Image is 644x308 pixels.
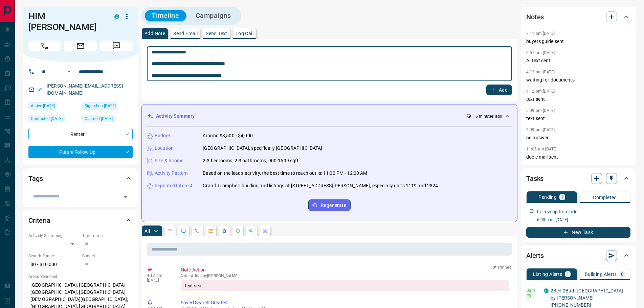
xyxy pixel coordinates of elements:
button: Add [486,85,512,95]
p: Follow up Reminder [537,208,579,215]
svg: Email [526,293,531,298]
p: Note Added by [PERSON_NAME] [181,274,509,278]
p: All [145,229,150,233]
p: Search Range: [28,253,79,259]
p: Location [155,145,174,152]
span: Active [DATE] [31,102,55,109]
div: Tue Aug 12 2025 [28,115,79,124]
p: 4:12 pm [147,273,171,278]
p: Listing Alerts [533,272,562,277]
a: 2Bed 2Bath [GEOGRAPHIC_DATA] by [PERSON_NAME] [PHONE_NUMBER] [551,288,623,308]
p: buyers guide sent [526,38,630,45]
p: AI text sent [526,57,630,64]
div: Renter [28,128,133,140]
p: Budget [155,132,170,139]
p: doc e mail sent [526,153,630,161]
p: 5:09 pm [DATE] [526,127,555,132]
span: Message [100,41,133,51]
div: text sent [181,280,509,291]
button: Timeline [145,10,186,21]
h2: Tags [28,173,43,184]
h2: Alerts [526,250,544,261]
button: Campaigns [189,10,238,21]
p: waiting for documents [526,76,630,84]
p: Size & Rooms [155,157,184,164]
p: Areas Searched: [28,274,133,280]
p: Log Call [236,31,253,36]
span: Signed up [DATE] [85,102,116,109]
span: Contacted [DATE] [31,115,63,122]
p: 9:57 am [DATE] [526,50,555,55]
h1: HIM [PERSON_NAME] [28,11,104,32]
p: Repeated Interest [155,182,193,189]
svg: Notes [168,228,173,234]
p: 0 [621,272,624,277]
div: Future Follow Up [28,146,133,158]
p: text sent [526,115,630,122]
p: 5:09 pm [DATE] [526,108,555,113]
a: [PERSON_NAME][EMAIL_ADDRESS][DOMAIN_NAME] [47,83,123,96]
svg: Agent Actions [262,228,268,234]
svg: Calls [195,228,200,234]
svg: Email Verified [37,87,42,92]
p: Send Text [206,31,227,36]
div: Tasks [526,170,630,187]
div: Alerts [526,247,630,264]
p: Building Alerts [585,272,617,277]
p: Send Email [173,31,198,36]
span: Call [28,41,61,51]
svg: Emails [208,228,214,234]
p: Pending [538,195,557,199]
button: Regenerate [308,199,351,211]
div: Mon Jul 03 2023 [82,115,133,124]
p: 2-3 bedrooms, 2-3 bathrooms, 900-1599 sqft [203,157,299,164]
div: Sat Aug 16 2025 [28,102,79,112]
p: 4:12 pm [DATE] [526,89,555,94]
h2: Tasks [526,173,543,184]
p: 7:11 pm [DATE] [526,31,555,36]
p: Saved Search Created [181,299,509,306]
button: Pinned [492,264,512,270]
svg: Opportunities [249,228,254,234]
svg: Lead Browsing Activity [181,228,186,234]
p: 16 minutes ago [473,113,502,119]
p: text sent [526,96,630,103]
p: Add Note [145,31,165,36]
h2: Criteria [28,215,50,226]
p: Actively Searching: [28,233,79,239]
div: condos.ca [544,288,549,293]
h2: Notes [526,11,544,22]
svg: Listing Alerts [222,228,227,234]
p: Grand Triomphe Ⅱ building and listings at [STREET_ADDRESS][PERSON_NAME], especially units 1119 an... [203,182,438,189]
div: Tags [28,170,133,187]
p: 11:05 am [DATE] [526,147,557,151]
div: Criteria [28,212,133,229]
p: [GEOGRAPHIC_DATA], specifically [GEOGRAPHIC_DATA] [203,145,322,152]
p: 6:00 a.m. [DATE] [537,217,630,223]
p: 1 [561,195,563,199]
p: Based on the lead's activity, the best time to reach out is: 11:00 PM - 12:00 AM [203,170,368,177]
p: 4:12 pm [DATE] [526,70,555,74]
div: Wed Feb 01 2023 [82,102,133,112]
p: Daily [526,287,540,293]
p: Activity Pattern [155,170,188,177]
p: no answer [526,134,630,141]
button: New Task [526,227,630,238]
svg: Requests [235,228,241,234]
span: Email [64,41,97,51]
p: Budget: [82,253,133,259]
p: $0 - $10,000 [28,259,79,270]
p: Around $3,500 - $4,000 [203,132,253,139]
p: [DATE] [147,278,171,283]
button: Open [65,68,73,76]
p: Completed [593,195,617,200]
div: condos.ca [114,14,119,19]
button: Open [121,192,130,202]
p: 1 [567,272,569,277]
span: Claimed [DATE] [85,115,113,122]
div: Notes [526,9,630,25]
div: Activity Summary16 minutes ago [147,110,512,122]
p: Note Action [181,266,509,274]
p: Timeframe: [82,233,133,239]
p: Activity Summary [156,113,195,120]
